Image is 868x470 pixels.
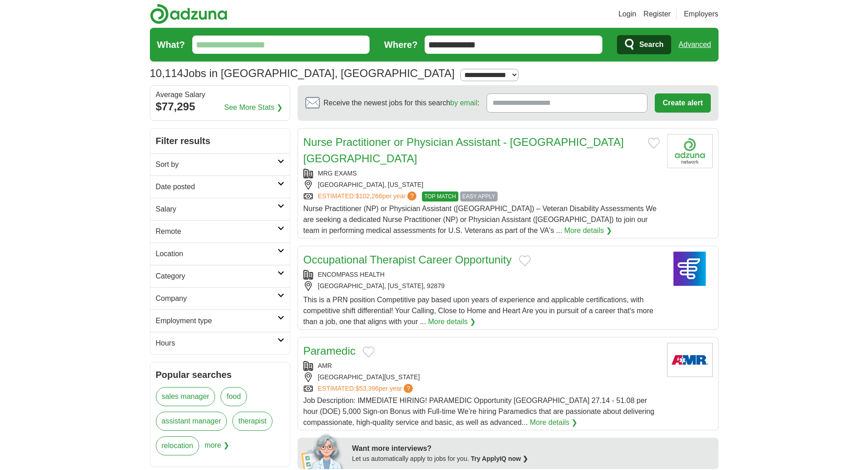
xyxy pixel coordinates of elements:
[156,159,277,170] h2: Sort by
[303,345,356,357] a: Paramedic
[156,387,216,406] a: sales manager
[318,271,385,278] a: ENCOMPASS HEALTH
[363,346,375,357] button: Add to favorite jobs
[156,436,199,455] a: relocation
[301,433,345,469] img: apply-iq-scientist.png
[232,412,272,431] a: therapist
[639,36,663,54] span: Search
[303,180,660,190] div: [GEOGRAPHIC_DATA], [US_STATE]
[678,36,711,54] a: Advanced
[303,281,660,291] div: [GEOGRAPHIC_DATA], [US_STATE], 92879
[318,362,332,369] a: AMR
[407,191,416,201] span: ?
[618,9,636,20] a: Login
[303,372,660,382] div: [GEOGRAPHIC_DATA][US_STATE]
[150,67,455,79] h1: Jobs in [GEOGRAPHIC_DATA], [GEOGRAPHIC_DATA]
[150,198,290,220] a: Salary
[150,243,290,265] a: Location
[303,397,655,426] span: Job Description: IMMEDIATE HIRING! PARAMEDIC Opportunity [GEOGRAPHIC_DATA] 27.14 - 51.08 per hour...
[150,153,290,176] a: Sort by
[156,248,277,259] h2: Location
[667,343,713,377] img: AMR logo
[324,98,479,108] span: Receive the newest jobs for this search :
[667,134,713,168] img: Company logo
[156,98,284,115] div: $77,295
[352,443,713,454] div: Want more interviews?
[428,316,476,327] a: More details ❯
[156,91,284,98] div: Average Salary
[150,220,290,243] a: Remote
[318,191,419,201] a: ESTIMATED:$102,266per year?
[205,436,229,461] span: more ❯
[156,226,277,237] h2: Remote
[648,138,660,149] button: Add to favorite jobs
[384,38,417,52] label: Where?
[355,192,382,200] span: $102,266
[150,310,290,332] a: Employment type
[303,136,624,165] a: Nurse Practitioner or Physician Assistant - [GEOGRAPHIC_DATA] [GEOGRAPHIC_DATA]
[450,99,478,107] a: by email
[150,332,290,354] a: Hours
[156,204,277,215] h2: Salary
[150,287,290,310] a: Company
[355,385,379,392] span: $53,396
[460,191,498,201] span: EASY APPLY
[303,253,512,266] a: Occupational Therapist Career Opportunity
[156,368,284,382] h2: Popular searches
[684,9,719,20] a: Employers
[156,181,277,192] h2: Date posted
[667,252,713,286] img: Encompass Health logo
[530,417,578,428] a: More details ❯
[655,93,710,113] button: Create alert
[318,384,415,393] a: ESTIMATED:$53,396per year?
[303,169,660,178] div: MRG EXAMS
[404,384,413,393] span: ?
[156,293,277,304] h2: Company
[564,225,612,236] a: More details ❯
[422,191,458,201] span: TOP MATCH
[519,255,531,266] button: Add to favorite jobs
[352,454,713,464] div: Let us automatically apply to jobs for you.
[224,102,282,113] a: See More Stats ❯
[617,35,671,54] button: Search
[156,315,277,326] h2: Employment type
[150,176,290,198] a: Date posted
[150,4,227,24] img: Adzuna logo
[150,265,290,287] a: Category
[303,296,653,325] span: This is a PRN position Competitive pay based upon years of experience and applicable certificatio...
[643,9,671,20] a: Register
[221,387,247,406] a: food
[157,38,185,52] label: What?
[150,129,290,153] h2: Filter results
[156,412,227,431] a: assistant manager
[471,455,528,462] a: Try ApplyIQ now ❯
[156,338,277,349] h2: Hours
[150,65,183,82] span: 10,114
[303,205,657,234] span: Nurse Practitioner (NP) or Physician Assistant ([GEOGRAPHIC_DATA]) – Veteran Disability Assessmen...
[156,271,277,282] h2: Category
